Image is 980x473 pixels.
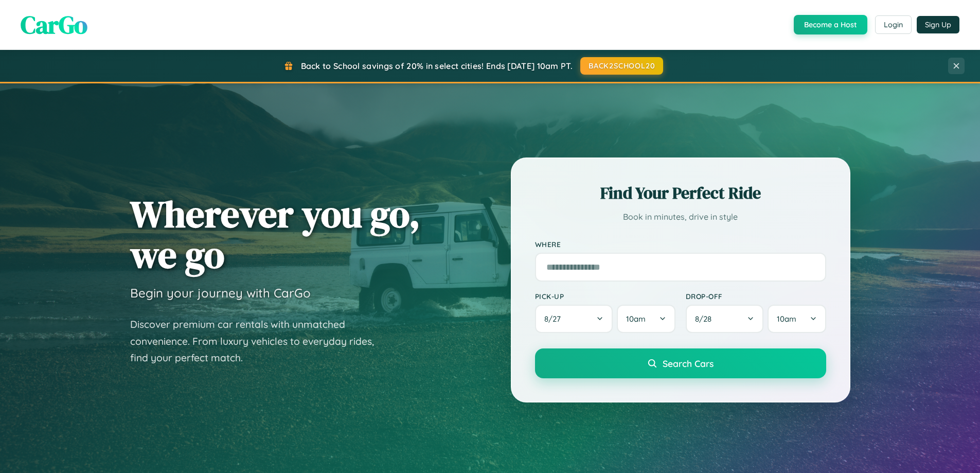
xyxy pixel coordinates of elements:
button: Login [875,15,912,34]
p: Discover premium car rentals with unmatched convenience. From luxury vehicles to everyday rides, ... [130,316,387,366]
span: 10am [626,314,646,324]
h3: Begin your journey with CarGo [130,285,311,301]
label: Where [535,240,826,249]
label: Pick-up [535,292,675,301]
h2: Find Your Perfect Ride [535,182,826,204]
button: Sign Up [917,16,959,33]
label: Drop-off [686,292,826,301]
span: 8 / 28 [695,314,717,324]
button: BACK2SCHOOL20 [580,57,663,75]
span: Back to School savings of 20% in select cities! Ends [DATE] 10am PT. [301,61,573,71]
button: Become a Host [794,15,867,34]
button: 10am [617,305,675,333]
span: 10am [777,314,796,324]
span: Search Cars [663,358,714,369]
span: CarGo [21,8,87,42]
button: 8/28 [686,305,764,333]
button: Search Cars [535,348,826,378]
button: 10am [768,305,826,333]
h1: Wherever you go, we go [130,194,420,275]
span: 8 / 27 [544,314,566,324]
button: 8/27 [535,305,613,333]
p: Book in minutes, drive in style [535,209,826,224]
